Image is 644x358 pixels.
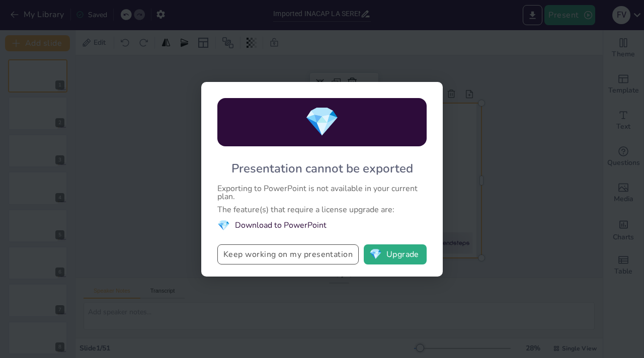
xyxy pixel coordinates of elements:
[217,206,427,214] div: The feature(s) that require a license upgrade are:
[369,249,382,259] span: diamond
[304,103,340,141] span: diamond
[231,160,413,176] div: Presentation cannot be exported
[217,219,427,232] li: Download to PowerPoint
[217,244,359,264] button: Keep working on my presentation
[217,219,230,232] span: diamond
[364,244,427,264] button: diamondUpgrade
[217,185,427,201] div: Exporting to PowerPoint is not available in your current plan.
